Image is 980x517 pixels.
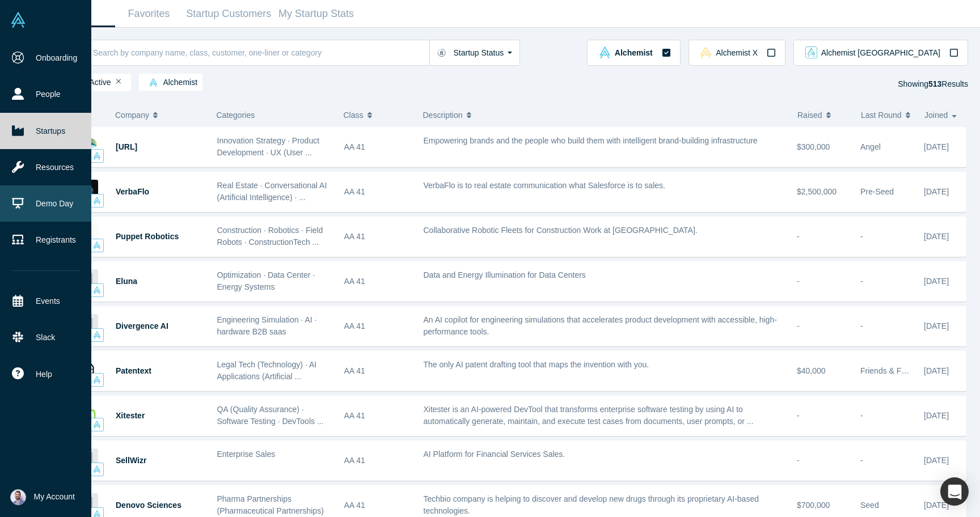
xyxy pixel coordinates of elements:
[797,321,800,330] span: -
[116,321,168,330] a: Divergence AI
[93,286,101,294] img: alchemist Vault Logo
[700,46,712,58] img: alchemistx Vault Logo
[344,351,412,391] div: AA 41
[116,232,179,241] span: Puppet Robotics
[793,40,968,66] button: alchemist_aj Vault LogoAlchemist [GEOGRAPHIC_DATA]
[424,270,586,279] span: Data and Energy Illumination for Data Centers
[93,241,101,249] img: alchemist Vault Logo
[860,321,863,330] span: -
[344,217,412,256] div: AA 41
[424,360,649,369] span: The only AI patent drafting tool that maps the invention with you.
[93,465,101,473] img: alchemist Vault Logo
[437,48,446,57] img: Startup status
[924,411,949,420] span: [DATE]
[615,49,653,57] span: Alchemist
[93,376,101,384] img: alchemist Vault Logo
[860,277,863,286] span: -
[217,136,320,157] span: Innovation Strategy · Product Development · UX (User ...
[928,79,941,88] strong: 513
[924,456,949,465] span: [DATE]
[115,103,198,127] button: Company
[36,368,52,380] span: Help
[424,450,565,459] span: AI Platform for Financial Services Sales.
[716,49,758,57] span: Alchemist X
[344,396,412,435] div: AA 41
[924,277,949,286] span: [DATE]
[93,152,101,160] img: alchemist Vault Logo
[217,226,323,247] span: Construction · Robotics · Field Robots · ConstructionTech ...
[34,491,75,503] span: My Account
[217,181,327,202] span: Real Estate · Conversational AI (Artificial Intelligence) · ...
[217,450,276,459] span: Enterprise Sales
[860,501,879,510] span: Seed
[217,111,255,120] span: Categories
[423,103,463,127] span: Description
[924,501,949,510] span: [DATE]
[217,315,317,336] span: Engineering Simulation · AI · hardware B2B saas
[217,360,317,381] span: Legal Tech (Technology) · AI Applications (Artificial ...
[797,411,800,420] span: -
[424,136,758,145] span: Empowering brands and the people who build them with intelligent brand-building infrastructure
[924,142,949,151] span: [DATE]
[116,366,151,375] a: Patentext
[797,232,800,241] span: -
[797,366,826,375] span: $40,000
[275,1,358,27] a: My Startup Stats
[797,142,830,151] span: $300,000
[344,441,412,480] div: AA 41
[217,405,324,426] span: QA (Quality Assurance) · Software Testing · DevTools ...
[115,103,149,127] span: Company
[797,103,849,127] button: Raised
[424,315,777,336] span: An AI copilot for engineering simulations that accelerates product development with accessible, h...
[797,456,800,465] span: -
[116,187,149,196] span: VerbaFlo
[10,489,26,505] img: Sam Jadali's Account
[860,232,863,241] span: -
[860,366,920,375] span: Friends & Family
[821,49,940,57] span: Alchemist [GEOGRAPHIC_DATA]
[344,172,412,211] div: AA 41
[344,103,405,127] button: Class
[116,142,137,151] a: [URL]
[217,270,315,291] span: Optimization · Data Center · Energy Systems
[93,197,101,205] img: alchemist Vault Logo
[898,79,968,88] span: Showing Results
[149,78,158,87] img: alchemist Vault Logo
[92,39,429,66] input: Search by company name, class, customer, one-liner or category
[116,277,137,286] a: Eluna
[424,226,698,235] span: Collaborative Robotic Fleets for Construction Work at [GEOGRAPHIC_DATA].
[424,494,759,515] span: Techbio company is helping to discover and develop new drugs through its proprietary AI-based tec...
[10,489,75,505] button: My Account
[688,40,785,66] button: alchemistx Vault LogoAlchemist X
[861,103,902,127] span: Last Round
[860,187,894,196] span: Pre-Seed
[93,421,101,429] img: alchemist Vault Logo
[116,456,146,465] a: SellWizr
[860,142,881,151] span: Angel
[424,405,754,426] span: Xitester is an AI-powered DevTool that transforms enterprise software testing by using AI to auto...
[71,78,111,87] span: Active
[116,411,145,420] a: Xitester
[924,103,948,127] span: Joined
[924,103,960,127] button: Joined
[344,262,412,301] div: AA 41
[116,501,181,510] a: Denovo Sciences
[93,331,101,339] img: alchemist Vault Logo
[115,1,183,27] a: Favorites
[344,128,412,167] div: AA 41
[144,78,197,87] span: Alchemist
[424,181,665,190] span: VerbaFlo is to real estate communication what Salesforce is to sales.
[924,187,949,196] span: [DATE]
[587,40,680,66] button: alchemist Vault LogoAlchemist
[924,232,949,241] span: [DATE]
[429,40,521,66] button: Startup Status
[924,321,949,330] span: [DATE]
[860,411,863,420] span: -
[116,78,121,86] button: Remove Filter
